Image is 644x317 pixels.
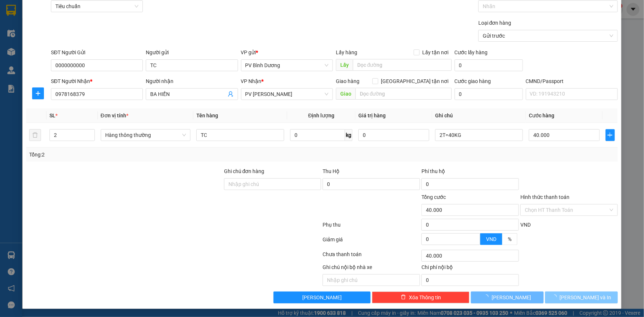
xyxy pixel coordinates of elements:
[545,292,618,303] button: [PERSON_NAME] và In
[358,113,386,118] span: Giá trị hàng
[89,136,93,140] span: down
[486,236,496,242] span: VND
[105,130,186,141] span: Hàng thông thường
[308,113,334,118] span: Định lượng
[529,113,554,118] span: Cước hàng
[409,293,441,302] span: Xóa Thông tin
[492,293,531,302] span: [PERSON_NAME]
[472,239,480,245] span: Decrease Value
[483,294,492,300] span: loading
[552,294,560,300] span: loading
[32,87,44,99] button: plus
[55,1,138,12] span: Tiêu chuẩn
[146,77,238,85] div: Người nhận
[455,59,523,71] input: Cước lấy hàng
[101,113,128,118] span: Đơn vị tính
[196,113,218,118] span: Tên hàng
[455,49,488,55] label: Cước lấy hàng
[336,88,355,100] span: Giao
[455,78,491,84] label: Cước giao hàng
[29,129,41,141] button: delete
[224,168,265,174] label: Ghi chú đơn hàng
[606,132,614,138] span: plus
[372,292,469,303] button: deleteXóa Thông tin
[401,294,406,300] span: delete
[472,234,480,239] span: Increase Value
[455,88,523,100] input: Cước giao hàng
[146,48,238,56] div: Người gửi
[323,263,420,274] div: Ghi chú nội bộ nhà xe
[478,20,512,26] label: Loại đơn hàng
[471,292,544,303] button: [PERSON_NAME]
[560,293,612,302] span: [PERSON_NAME] và In
[273,292,371,303] button: [PERSON_NAME]
[336,59,353,71] span: Lấy
[421,167,519,178] div: Phí thu hộ
[322,250,421,263] div: Chưa thanh toán
[51,48,143,56] div: SĐT Người Gửi
[245,89,328,100] span: PV Gia Nghĩa
[353,59,452,71] input: Dọc đường
[508,236,512,242] span: %
[245,60,328,71] span: PV Bình Dương
[241,78,262,84] span: VP Nhận
[323,168,340,174] span: Thu Hộ
[336,78,359,84] span: Giao hàng
[228,91,234,97] span: user-add
[322,221,421,234] div: Phụ thu
[520,222,531,228] span: VND
[358,129,429,141] input: 0
[224,178,321,190] input: Ghi chú đơn hàng
[432,108,526,123] th: Ghi chú
[322,235,421,248] div: Giảm giá
[421,194,446,200] span: Tổng cước
[32,90,44,96] span: plus
[520,194,569,200] label: Hình thức thanh toán
[435,129,523,141] input: Ghi Chú
[474,240,478,244] span: down
[421,263,519,274] div: Chi phí nội bộ
[355,88,452,100] input: Dọc đường
[323,274,420,286] input: Nhập ghi chú
[29,151,249,159] div: Tổng: 2
[345,129,352,141] span: kg
[336,49,357,55] span: Lấy hàng
[86,135,94,141] span: Decrease Value
[378,77,452,85] span: [GEOGRAPHIC_DATA] tận nơi
[86,130,94,135] span: Increase Value
[89,131,93,135] span: up
[196,129,284,141] input: VD: Bàn, Ghế
[51,77,143,85] div: SĐT Người Nhận
[241,48,333,56] div: VP gửi
[526,77,618,85] div: CMND/Passport
[483,30,613,41] span: Gửi trước
[49,113,55,118] span: SL
[474,234,478,239] span: up
[420,48,452,56] span: Lấy tận nơi
[606,129,615,141] button: plus
[302,293,342,302] span: [PERSON_NAME]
